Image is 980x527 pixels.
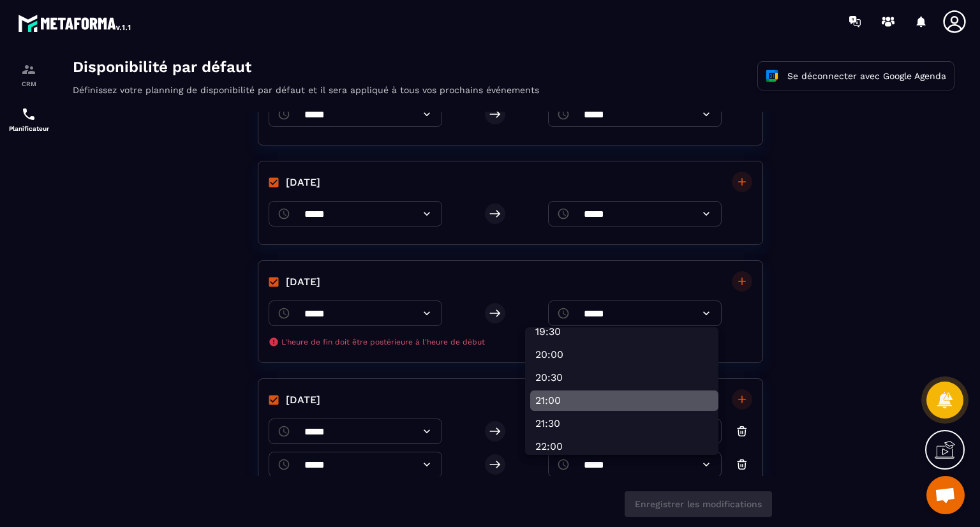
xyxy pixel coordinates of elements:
[3,125,54,132] p: Planificateur
[18,11,133,34] img: logo
[470,312,658,332] li: 20:30
[926,476,965,514] a: Ouvrir le chat
[21,107,36,122] img: scheduler
[470,266,658,286] li: 19:30
[3,52,54,97] a: formationformationCRM
[3,80,54,87] p: CRM
[21,62,36,77] img: formation
[470,289,658,309] li: 20:00
[470,335,658,355] li: 21:00
[470,381,658,401] li: 22:00
[3,97,54,142] a: schedulerschedulerPlanificateur
[470,358,658,378] li: 21:30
